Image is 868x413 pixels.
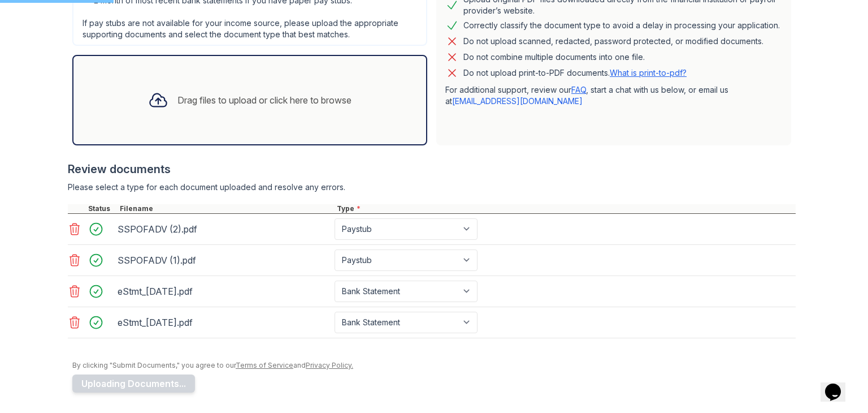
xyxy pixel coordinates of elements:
div: Review documents [68,161,796,177]
div: Correctly classify the document type to avoid a delay in processing your application. [463,19,780,32]
div: SSPOFADV (1).pdf [118,251,330,269]
div: eStmt_[DATE].pdf [118,313,330,332]
a: FAQ [571,85,586,94]
div: Type [335,204,796,213]
div: Do not combine multiple documents into one file. [463,50,645,64]
div: By clicking "Submit Documents," you agree to our and [72,361,796,370]
a: What is print-to-pdf? [610,68,687,78]
button: Uploading Documents... [72,375,195,393]
div: Status [86,204,118,213]
p: For additional support, review our , start a chat with us below, or email us at [445,84,782,107]
a: [EMAIL_ADDRESS][DOMAIN_NAME] [452,96,583,106]
iframe: chat widget [821,368,857,402]
a: Privacy Policy. [306,361,353,369]
div: Drag files to upload or click here to browse [177,93,351,107]
div: SSPOFADV (2).pdf [118,220,330,238]
a: Terms of Service [236,361,293,369]
div: Filename [118,204,335,213]
p: Do not upload print-to-PDF documents. [463,67,687,79]
div: Do not upload scanned, redacted, password protected, or modified documents. [463,35,763,48]
div: eStmt_[DATE].pdf [118,282,330,300]
div: Please select a type for each document uploaded and resolve any errors. [68,182,796,193]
